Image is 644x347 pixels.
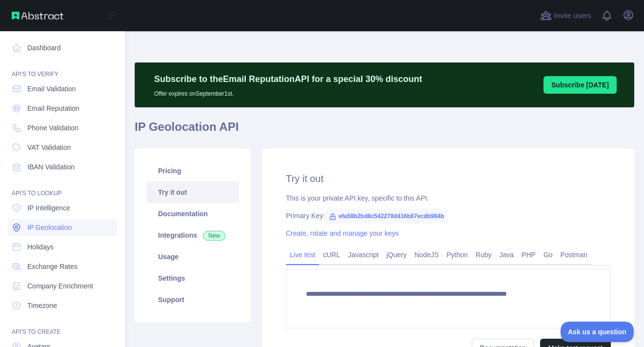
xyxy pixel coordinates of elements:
img: Abstract API [12,12,63,20]
button: Invite users [538,8,593,23]
div: This is your private API key, specific to this API. [286,193,611,203]
a: Timezone [8,297,117,314]
span: Phone Validation [27,123,79,133]
a: Ruby [472,247,496,263]
span: Email Validation [27,84,76,94]
a: Usage [146,246,239,267]
span: efa58b2bd8c542278d416b67ecdb984b [325,209,448,224]
a: jQuery [382,247,410,263]
a: Python [443,247,472,263]
span: IBAN Validation [27,162,75,172]
div: API'S TO VERIFY [8,59,117,78]
span: Timezone [27,301,57,310]
a: Live test [286,247,319,263]
a: Try it out [146,182,239,203]
span: VAT Validation [27,143,71,152]
a: NodeJS [410,247,443,263]
a: VAT Validation [8,139,117,156]
a: Email Reputation [8,100,117,117]
a: Settings [146,267,239,289]
a: Support [146,289,239,310]
a: Exchange Rates [8,258,117,275]
span: Email Reputation [27,103,80,113]
h2: Try it out [286,172,611,185]
a: Create, rotate and manage your keys [286,229,399,237]
div: API'S TO LOOKUP [8,178,117,197]
a: Email Validation [8,80,117,98]
p: Subscribe to the Email Reputation API for a special 30 % discount [154,72,422,86]
a: IP Geolocation [8,219,117,236]
a: Documentation [146,203,239,225]
a: Phone Validation [8,119,117,137]
span: IP Geolocation [27,223,72,232]
button: Subscribe [DATE] [543,76,617,94]
span: Exchange Rates [27,262,78,271]
a: IBAN Validation [8,158,117,176]
a: IP Intelligence [8,199,117,217]
span: Company Enrichment [27,281,93,291]
iframe: Toggle Customer Support [561,322,634,342]
span: IP Intelligence [27,203,70,213]
a: Pricing [146,160,239,182]
a: Integrations New [146,225,239,246]
a: PHP [518,247,540,263]
a: Java [496,247,518,263]
a: Postman [557,247,591,263]
a: Company Enrichment [8,277,117,295]
a: Dashboard [8,39,117,57]
div: API'S TO CREATE [8,316,117,336]
span: Holidays [27,242,54,252]
a: Holidays [8,238,117,256]
span: New [203,231,225,241]
h1: IP Geolocation API [135,119,634,143]
span: Invite users [554,10,591,21]
p: Offer expires on September 1st. [154,86,422,98]
a: cURL [319,247,344,263]
a: Go [540,247,557,263]
div: Primary Key: [286,211,611,221]
a: Javascript [344,247,382,263]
